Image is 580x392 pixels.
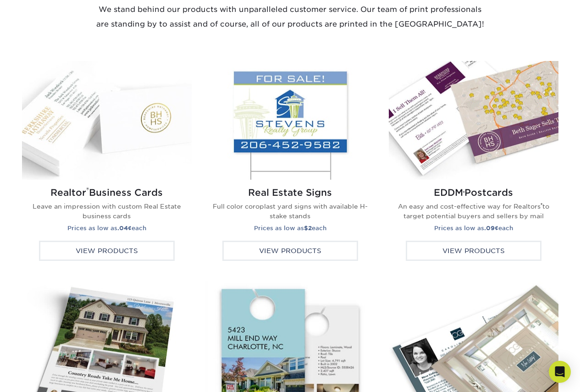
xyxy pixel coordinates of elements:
strong: .04¢ [117,225,132,232]
h2: EDDM Postcards [396,187,551,198]
strong: .09¢ [484,225,498,232]
img: Real Estate Every Door Direct Mail Postcards [389,61,558,180]
sup: ® [541,202,542,207]
small: ® [463,190,464,195]
strong: $2 [304,225,312,232]
img: Real Estate Business Cards [22,61,192,180]
iframe: Google Customer Reviews [2,364,78,389]
p: Full color coroplast yard signs with available H-stake stands [213,202,368,221]
p: Leave an impression with custom Real Estate business cards [29,202,184,221]
sup: ® [86,186,89,194]
div: View Products [222,241,358,261]
div: View Products [39,241,175,261]
h2: Realtor Business Cards [29,187,184,198]
p: We stand behind our products with unparalleled customer service. Our team of print professionals ... [95,2,485,32]
a: Real Estate Yard Signs Real Estate Signs Full color coroplast yard signs with available H-stake s... [205,61,375,270]
a: Real Estate Every Door Direct Mail Postcards EDDM®Postcards An easy and cost-effective way for Re... [389,61,558,270]
small: Prices as low as each [254,225,326,232]
a: Real Estate Business Cards Realtor®Business Cards Leave an impression with custom Real Estate bus... [22,61,192,270]
p: An easy and cost-effective way for Realtors to target potential buyers and sellers by mail [396,202,551,221]
small: Prices as low as each [67,225,146,232]
img: Real Estate Yard Signs [205,61,375,180]
h2: Real Estate Signs [213,187,368,198]
small: Prices as low as each [434,225,513,232]
div: View Products [406,241,541,261]
div: Open Intercom Messenger [549,361,571,383]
